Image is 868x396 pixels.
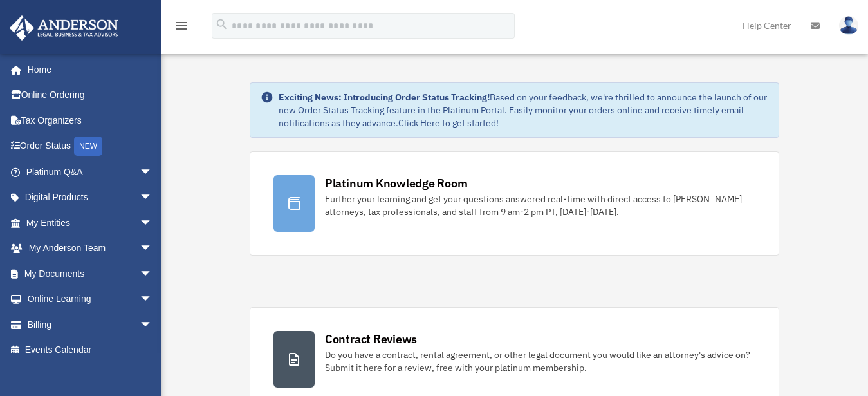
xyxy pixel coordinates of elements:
[140,210,165,236] span: arrow_drop_down
[9,57,165,82] a: Home
[9,261,172,287] a: My Documentsarrow_drop_down
[9,210,172,236] a: My Entitiesarrow_drop_down
[174,23,189,33] a: menu
[74,137,102,156] div: NEW
[250,151,779,256] a: Platinum Knowledge Room Further your learning and get your questions answered real-time with dire...
[839,16,858,35] img: User Pic
[9,133,172,160] a: Order StatusNEW
[140,261,165,287] span: arrow_drop_down
[325,193,755,218] div: Further your learning and get your questions answered real-time with direct access to [PERSON_NAM...
[140,185,165,211] span: arrow_drop_down
[9,312,172,337] a: Billingarrow_drop_down
[325,331,417,347] div: Contract Reviews
[9,159,172,185] a: Platinum Q&Aarrow_drop_down
[9,185,172,211] a: Digital Productsarrow_drop_down
[9,236,172,261] a: My Anderson Teamarrow_drop_down
[9,108,172,133] a: Tax Organizers
[325,175,468,191] div: Platinum Knowledge Room
[174,18,189,33] i: menu
[140,287,165,313] span: arrow_drop_down
[279,91,490,103] strong: Exciting News: Introducing Order Status Tracking!
[9,337,172,363] a: Events Calendar
[279,91,768,129] div: Based on your feedback, we're thrilled to announce the launch of our new Order Status Tracking fe...
[215,17,229,32] i: search
[9,82,172,108] a: Online Ordering
[325,348,755,374] div: Do you have a contract, rental agreement, or other legal document you would like an attorney's ad...
[6,15,122,41] img: Anderson Advisors Platinum Portal
[140,159,165,185] span: arrow_drop_down
[140,236,165,262] span: arrow_drop_down
[140,312,165,338] span: arrow_drop_down
[9,287,172,312] a: Online Learningarrow_drop_down
[398,117,499,129] a: Click Here to get started!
